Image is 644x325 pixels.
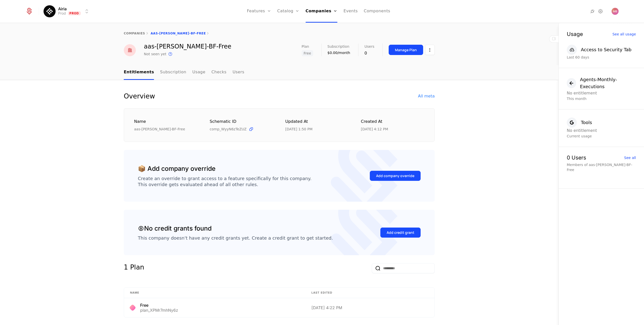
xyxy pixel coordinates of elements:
[58,11,66,16] div: Prod
[376,173,414,178] div: Add company override
[581,119,592,126] div: Tools
[144,51,166,57] div: Not seen yet
[140,303,178,307] div: Free
[138,224,212,233] div: No credit grants found
[124,44,136,56] img: aas-maria popova-BF-Free
[144,43,231,49] div: aas-[PERSON_NAME]-BF-Free
[580,76,636,90] div: Agents-Monthly-Executions
[567,45,631,55] button: Access to Security Tab
[567,134,636,139] div: Current usage
[285,119,349,125] div: Updated at
[140,308,178,312] div: plan_XPMr7mhNy6z
[365,50,374,56] div: 0
[124,92,155,100] div: Overview
[302,50,313,56] span: Free
[160,65,186,80] a: Subscription
[124,288,305,298] th: Name
[567,91,597,95] span: No entitlement
[567,162,636,172] div: Members of aas-[PERSON_NAME]-BF-Free
[380,228,421,238] button: Add credit grant
[44,5,56,17] img: Airia
[211,65,226,80] a: Checks
[361,127,388,132] div: 1/22/25, 4:12 PM
[124,65,435,80] nav: Main
[581,46,631,53] div: Access to Security Tab
[597,8,603,14] a: Settings
[124,263,144,273] div: 1 Plan
[138,235,333,241] div: This company doesn't have any credit grants yet. Create a credit grant to get started.
[612,32,636,36] div: See all usage
[328,50,350,55] div: $0.00/month
[567,96,636,101] div: This month
[567,155,586,160] div: 0 Users
[138,176,311,188] div: Create an override to grant access to a feature specifically for this company. This override gets...
[232,65,244,80] a: Users
[285,127,312,132] div: 9/18/25, 1:50 PM
[302,45,309,48] span: Plan
[425,45,435,55] button: Select action
[567,31,583,37] div: Usage
[418,93,435,99] div: All meta
[311,306,428,310] div: [DATE] 4:22 PM
[45,6,90,17] button: Select environment
[134,119,198,125] div: Name
[612,8,619,15] button: Open user button
[210,119,273,125] div: Schematic ID
[389,45,423,55] button: Manage Plan
[567,128,597,133] span: No entitlement
[395,47,417,52] div: Manage Plan
[58,7,67,11] span: Airia
[305,288,434,298] th: Last edited
[124,32,145,35] a: companies
[387,230,414,235] div: Add credit grant
[567,118,592,128] button: Tools
[124,65,154,80] a: Entitlements
[612,8,619,15] img: Matt Bell
[567,76,636,90] button: Agents-Monthly-Executions
[134,127,198,132] div: aas-[PERSON_NAME]-BF-Free
[370,171,421,181] button: Add company override
[210,127,247,132] span: comp_WyyN6zTeZUZ
[138,164,216,174] div: 📦 Add company override
[328,45,349,48] span: Subscription
[624,156,636,159] div: See all
[589,8,595,14] a: Integrations
[192,65,206,80] a: Usage
[68,11,81,15] span: Prod
[124,65,244,80] ul: Choose Sub Page
[567,55,636,60] div: Last 60 days
[365,45,374,48] span: Users
[361,119,425,125] div: Created at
